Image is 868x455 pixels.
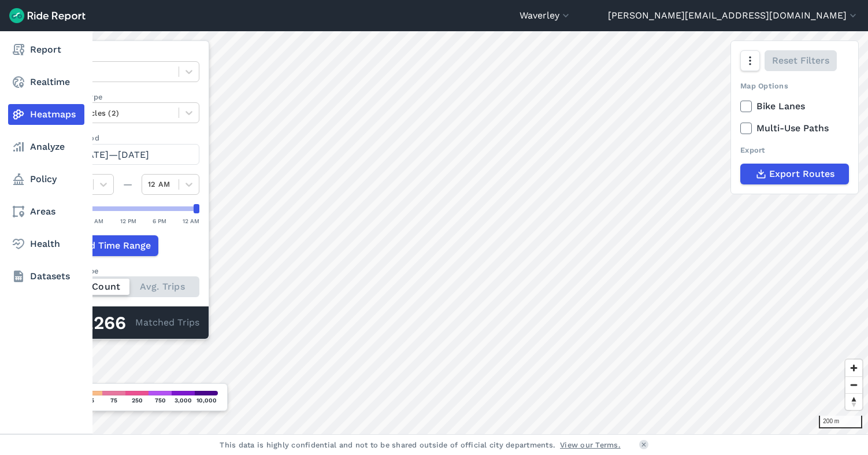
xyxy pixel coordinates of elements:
div: 463,266 [56,316,135,331]
span: Export Routes [769,167,834,181]
span: [DATE]—[DATE] [77,149,149,160]
label: Data Type [56,50,199,61]
button: Reset Filters [765,50,837,71]
div: Count Type [56,265,199,276]
div: Export [740,145,849,156]
div: Matched Trips [47,306,209,339]
label: Bike Lanes [740,99,849,113]
label: Data Period [56,132,199,143]
div: Map Options [740,80,849,91]
button: Add Time Range [56,235,158,256]
div: 12 PM [120,216,136,226]
div: — [114,177,142,191]
button: Reset bearing to north [845,393,862,410]
img: Ride Report [9,8,86,23]
span: Reset Filters [772,54,829,68]
div: 200 m [819,416,862,428]
a: Realtime [8,72,84,93]
button: Zoom out [845,376,862,393]
label: Vehicle Type [56,91,199,102]
a: Report [8,39,84,60]
button: Zoom in [845,360,862,376]
a: Policy [8,169,84,190]
button: [PERSON_NAME][EMAIL_ADDRESS][DOMAIN_NAME] [608,9,859,23]
label: Multi-Use Paths [740,121,849,135]
canvas: Map [37,31,868,434]
a: Heatmaps [8,104,84,125]
div: 6 PM [153,216,166,226]
a: Datasets [8,266,84,287]
button: Waverley [520,9,572,23]
a: Areas [8,201,84,222]
a: Health [8,234,84,254]
span: Add Time Range [77,239,151,253]
div: 6 AM [89,216,103,226]
button: [DATE]—[DATE] [56,144,199,165]
a: Analyze [8,136,84,157]
a: View our Terms. [560,439,621,450]
button: Export Routes [740,164,849,184]
div: 12 AM [183,216,199,226]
